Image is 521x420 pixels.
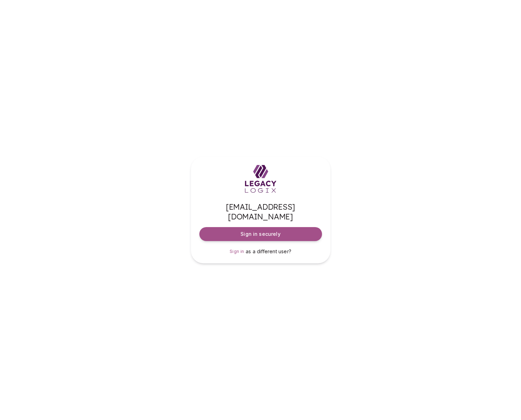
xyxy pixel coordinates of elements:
a: Sign in [230,248,244,255]
span: [EMAIL_ADDRESS][DOMAIN_NAME] [199,202,322,222]
span: Sign in securely [240,231,280,238]
span: Sign in [230,249,244,254]
button: Sign in securely [199,227,322,241]
span: as a different user? [246,248,291,254]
